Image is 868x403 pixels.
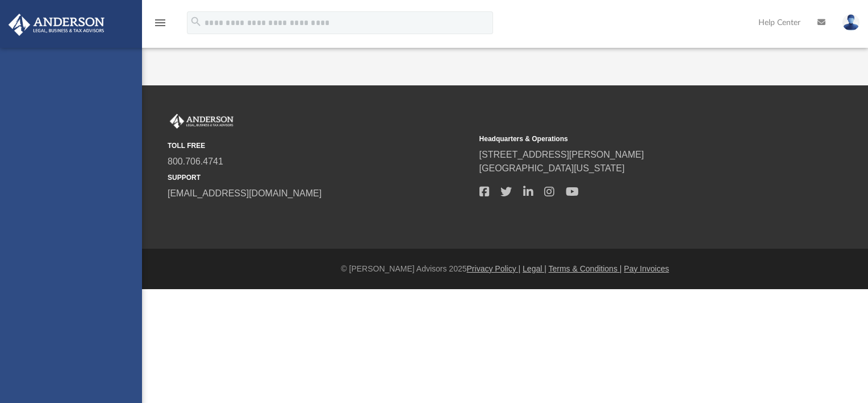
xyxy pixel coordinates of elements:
img: Anderson Advisors Platinum Portal [5,14,108,36]
small: TOLL FREE [168,141,471,151]
a: menu [153,22,167,30]
i: search [190,15,202,28]
a: Terms & Conditions | [549,264,622,273]
small: SUPPORT [168,172,471,183]
a: Privacy Policy | [467,264,521,273]
a: [GEOGRAPHIC_DATA][US_STATE] [479,163,625,173]
a: [EMAIL_ADDRESS][DOMAIN_NAME] [168,188,322,198]
div: © [PERSON_NAME] Advisors 2025 [142,263,868,275]
small: Headquarters & Operations [479,134,783,144]
a: 800.706.4741 [168,157,223,166]
img: User Pic [842,14,859,31]
a: [STREET_ADDRESS][PERSON_NAME] [479,150,644,159]
img: Anderson Advisors Platinum Portal [168,114,236,129]
a: Legal | [523,264,546,273]
a: Pay Invoices [624,264,669,273]
i: menu [153,16,167,30]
